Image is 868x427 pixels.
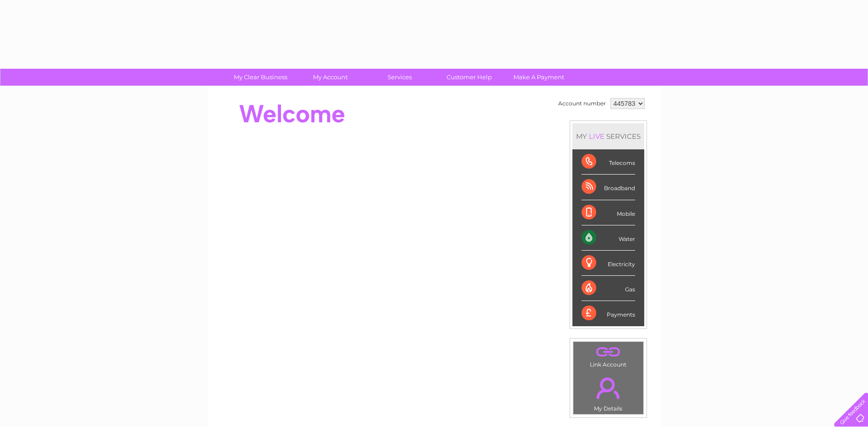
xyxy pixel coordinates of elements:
[576,372,641,404] a: .
[576,344,641,360] a: .
[501,69,577,86] a: Make A Payment
[431,69,507,86] a: Customer Help
[292,69,368,86] a: My Account
[572,123,644,149] div: MY SERVICES
[582,200,635,225] div: Mobile
[582,175,635,200] div: Broadband
[573,341,644,370] td: Link Account
[573,370,644,415] td: My Details
[556,96,608,111] td: Account number
[582,149,635,175] div: Telecoms
[582,251,635,276] div: Electricity
[362,69,437,86] a: Services
[223,69,298,86] a: My Clear Business
[582,301,635,326] div: Payments
[582,225,635,251] div: Water
[582,276,635,301] div: Gas
[587,132,606,141] div: LIVE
